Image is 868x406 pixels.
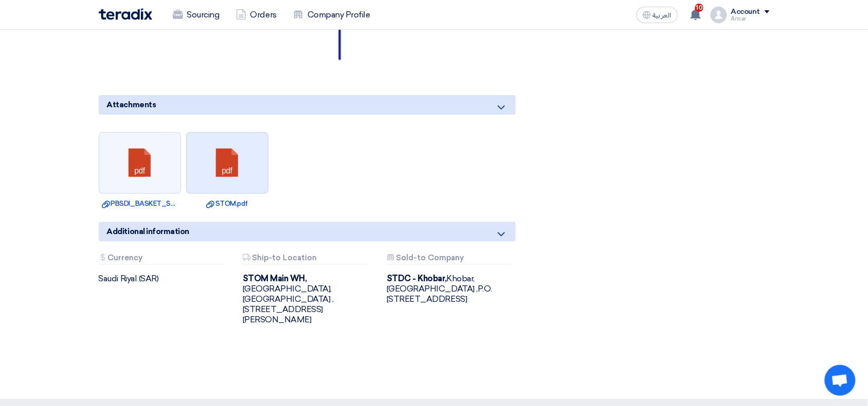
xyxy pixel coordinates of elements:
img: profile_test.png [711,7,727,23]
div: Khobar, [GEOGRAPHIC_DATA] ,P.O. [STREET_ADDRESS] [387,274,515,304]
div: Currency [99,254,223,264]
div: Ship-to Location [243,254,367,264]
a: Company Profile [285,4,378,26]
button: العربية [637,7,678,23]
span: Attachments [107,99,156,110]
b: STOM Main WH, [243,274,307,283]
a: STOM.pdf [189,199,265,209]
img: Teradix logo [99,8,152,20]
a: Sourcing [165,4,228,26]
div: Saudi Riyal (SAR) [99,274,227,284]
span: 10 [695,4,703,12]
a: Orders [228,4,285,26]
b: STDC - Khobar, [387,274,446,283]
span: Additional information [107,226,189,237]
div: Sold-to Company [387,254,511,264]
a: PBSDI_BASKET_STRAINERPRECISION.pdf [102,199,178,209]
div: Ansar [731,16,770,22]
div: [GEOGRAPHIC_DATA], [GEOGRAPHIC_DATA] ,[STREET_ADDRESS][PERSON_NAME] [243,274,371,325]
div: Open chat [825,365,856,396]
span: العربية [653,12,672,19]
div: Account [731,8,761,16]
